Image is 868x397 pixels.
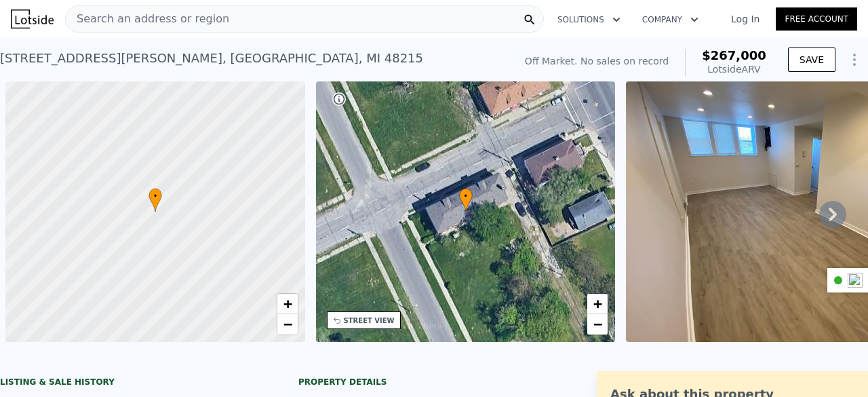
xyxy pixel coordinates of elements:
span: − [593,316,602,333]
span: • [459,190,473,202]
img: Lotside [11,10,54,29]
div: Off Market. No sales on record [525,54,669,68]
a: Zoom in [277,294,298,314]
div: Lotside ARV [702,62,766,76]
button: Company [631,7,709,32]
button: Solutions [547,7,631,32]
span: + [593,295,602,312]
a: Zoom in [587,294,608,314]
span: Search an address or region [66,11,229,27]
span: + [283,295,292,312]
span: − [283,316,292,333]
span: $267,000 [702,48,766,62]
div: STREET VIEW [344,316,395,326]
a: Zoom out [587,314,608,335]
div: • [459,188,473,212]
a: Free Account [776,7,857,31]
a: Zoom out [277,314,298,335]
span: • [149,190,162,202]
button: Show Options [841,46,868,73]
button: SAVE [788,48,835,72]
div: • [149,188,162,212]
a: Log In [715,12,776,26]
div: Property details [298,377,570,387]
